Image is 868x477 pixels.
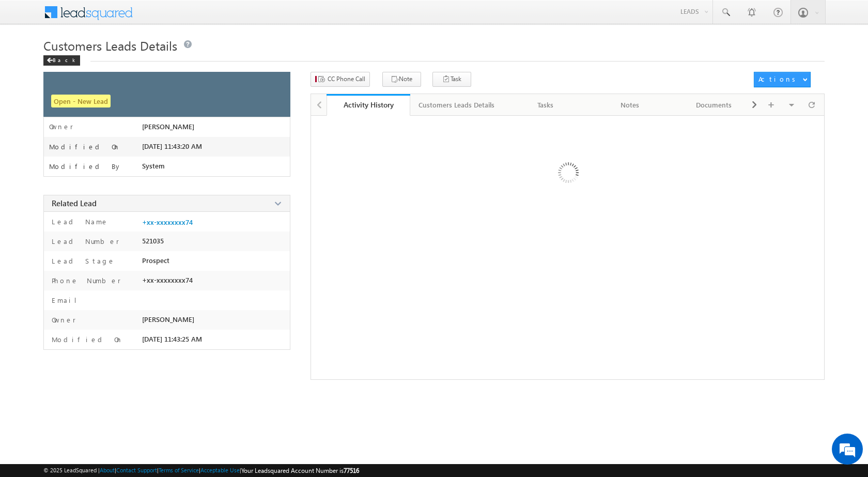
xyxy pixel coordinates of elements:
[328,74,365,84] span: CC Phone Call
[142,335,202,343] span: [DATE] 11:43:25 AM
[49,335,123,344] label: Modified On
[142,122,194,131] span: [PERSON_NAME]
[142,218,193,226] a: +xx-xxxxxxxx74
[49,162,122,171] label: Modified By
[142,276,193,284] span: +xx-xxxxxxxx74
[680,99,747,111] div: Documents
[43,37,177,54] span: Customers Leads Details
[51,95,111,107] span: Open - New Lead
[43,466,359,475] span: © 2025 LeadSquared | | | | |
[142,256,169,265] span: Prospect
[116,467,157,473] a: Contact Support
[754,72,811,87] button: Actions
[432,72,471,87] button: Task
[142,237,164,245] span: 521035
[100,467,115,473] a: About
[49,122,73,131] label: Owner
[327,94,411,116] a: Activity History
[410,94,504,116] a: Customers Leads Details
[43,55,80,66] div: Back
[672,94,756,116] a: Documents
[758,74,799,84] div: Actions
[200,467,240,473] a: Acceptable Use
[588,94,672,116] a: Notes
[49,315,76,325] label: Owner
[49,276,121,285] label: Phone Number
[596,99,663,111] div: Notes
[49,256,115,266] label: Lead Stage
[142,315,194,324] span: [PERSON_NAME]
[49,143,120,151] label: Modified On
[382,72,421,87] button: Note
[49,217,109,226] label: Lead Name
[241,467,359,474] span: Your Leadsquared Account Number is
[514,121,621,228] img: Loading ...
[311,72,370,87] button: CC Phone Call
[334,100,403,110] div: Activity History
[49,296,85,305] label: Email
[142,142,202,150] span: [DATE] 11:43:20 AM
[419,99,494,111] div: Customers Leads Details
[142,162,165,170] span: System
[159,467,199,473] a: Terms of Service
[504,94,588,116] a: Tasks
[52,198,97,208] span: Related Lead
[344,467,359,474] span: 77516
[512,99,579,111] div: Tasks
[49,237,119,246] label: Lead Number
